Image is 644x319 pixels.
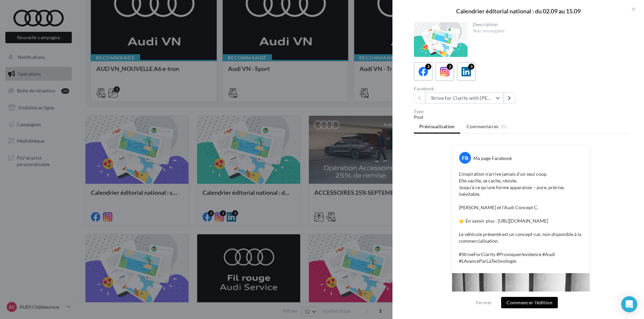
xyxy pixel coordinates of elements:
[403,8,633,14] div: Calendrier éditorial national : du 02.09 au 15.09
[414,109,628,114] div: Type
[473,155,512,162] div: Ma page Facebook
[473,22,623,27] div: Description
[468,64,474,70] div: 3
[414,86,518,91] div: Facebook
[425,92,504,104] button: Strive for Clarity with [PERSON_NAME] | Gallery 3
[447,64,453,70] div: 2
[501,124,507,129] span: (0)
[467,123,499,130] span: Commentaires
[459,152,471,164] div: FB
[414,114,628,121] div: Post
[501,297,558,308] button: Commencer l'édition
[473,299,495,307] button: Fermer
[459,171,583,264] p: L’inspiration n’arrive jamais d’un seul coup. Elle vacille, se cache, résiste. Jusqu’à ce qu’une ...
[621,296,637,312] div: Open Intercom Messenger
[425,64,431,70] div: 2
[473,28,623,34] div: Non renseignée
